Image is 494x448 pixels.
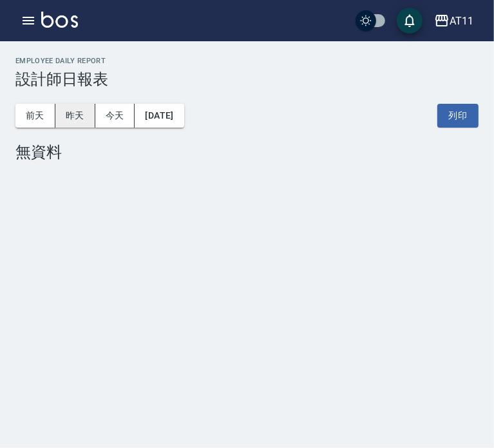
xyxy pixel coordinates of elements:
[429,8,479,34] button: AT11
[41,12,78,28] img: Logo
[450,13,473,29] div: AT11
[437,104,479,128] button: 列印
[15,57,479,65] h2: Employee Daily Report
[55,104,95,128] button: 昨天
[15,143,479,161] div: 無資料
[15,104,55,128] button: 前天
[397,8,423,34] button: save
[135,104,184,128] button: [DATE]
[95,104,135,128] button: 今天
[15,70,479,88] h3: 設計師日報表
